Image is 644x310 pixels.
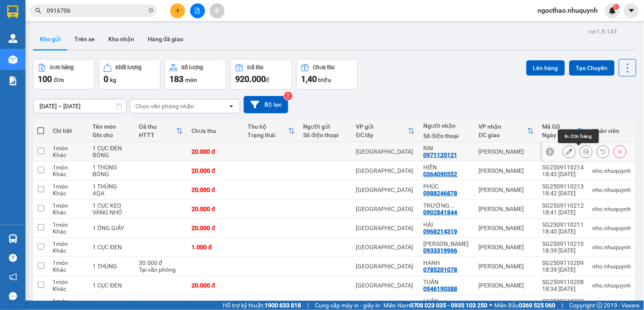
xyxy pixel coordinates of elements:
th: Toggle SortBy [475,120,538,142]
div: nho.nhuquynh [593,167,631,174]
div: TUẤN [423,279,470,285]
div: Tên món [93,123,130,130]
div: Sửa đơn hàng [563,145,576,158]
div: [GEOGRAPHIC_DATA] [356,167,415,174]
div: nho.nhuquynh [593,186,631,193]
div: 1 CỤC ĐEN [93,282,130,289]
div: Đã thu [139,123,176,130]
div: Ngày ĐH [543,132,577,138]
div: Số điện thoại [304,132,348,138]
div: 1 ỐNG GIẤY [93,225,130,231]
div: 1 món [53,221,84,228]
div: Khối lượng [116,65,142,70]
div: 20.000 đ [191,148,239,155]
div: Ghi chú [93,132,130,138]
span: copyright [597,302,603,308]
div: Khác [53,209,84,216]
div: [GEOGRAPHIC_DATA] [356,225,415,231]
button: Trên xe [67,29,101,49]
div: PHÚC [423,183,470,190]
img: logo-vxr [7,6,18,18]
div: [PERSON_NAME] [479,263,534,270]
div: LYNH MIU [423,240,470,247]
span: ... [450,202,455,209]
div: SG2509110214 [543,164,584,171]
span: [PERSON_NAME]: [3,53,56,61]
div: 0933319966 [423,247,457,254]
img: warehouse-icon [8,234,17,243]
div: 20.000 đ [191,282,239,289]
span: caret-down [628,7,636,14]
span: aim [214,8,220,14]
div: HẢI [423,221,470,228]
button: Tạo Chuyến [569,60,615,76]
div: 1.000 đ [191,244,239,251]
div: nho.nhuquynh [593,282,631,289]
div: 0946190388 [423,285,457,292]
div: 1 món [53,145,84,152]
button: Số lượng183món [165,59,226,90]
button: Đơn hàng100đơn [33,59,95,90]
img: solution-icon [8,76,17,85]
span: close-circle [149,7,154,15]
div: HIỀN [423,164,470,171]
div: [GEOGRAPHIC_DATA] [356,244,415,251]
div: Khác [53,171,84,178]
div: SG2509110212 [543,202,584,209]
div: [PERSON_NAME] [479,225,534,231]
div: 0902841844 [423,209,457,216]
div: Khác [53,247,84,254]
div: Số điện thoại [423,132,470,139]
div: [PERSON_NAME] [479,167,534,174]
strong: 342 [PERSON_NAME], P1, Q10, TP.HCM - 0931 556 979 [3,32,123,51]
div: 18:39 [DATE] [543,247,584,254]
div: 20.000 đ [191,206,239,212]
div: Đã thu [247,65,263,70]
div: SG2509110209 [543,259,584,266]
div: HẠNH [423,259,470,266]
div: 20.000 đ [191,167,239,174]
div: 18:41 [DATE] [543,209,584,216]
button: aim [210,3,225,18]
button: Bộ lọc [244,96,288,113]
span: search [35,8,41,14]
strong: 0708 023 035 - 0935 103 250 [410,302,488,309]
span: Hỗ trợ kỹ thuật: [223,301,301,310]
button: Kho gửi [33,29,67,49]
div: 1 THÙNG [93,263,130,270]
div: 1 món [53,202,84,209]
th: Toggle SortBy [135,120,187,142]
div: 1 món [53,279,84,285]
span: plus [175,8,181,14]
button: file-add [190,3,205,18]
div: VP nhận [479,123,527,130]
div: 20.000 đ [191,225,239,231]
div: Chọn văn phòng nhận [135,102,194,110]
strong: Khu K1, [PERSON_NAME] [PERSON_NAME], [PERSON_NAME][GEOGRAPHIC_DATA], [GEOGRAPHIC_DATA]PRTC - 0931... [3,54,121,86]
img: warehouse-icon [8,55,17,64]
span: | [562,301,563,310]
button: Lên hàng [526,60,565,76]
div: Khác [53,228,84,235]
div: Người nhận [423,122,470,129]
span: 0 [104,74,108,84]
div: 18:42 [DATE] [543,190,584,197]
strong: 0369 525 060 [519,302,556,309]
span: 100 [38,74,52,84]
input: Tìm tên, số ĐT hoặc mã đơn [47,6,147,15]
div: Khác [53,266,84,273]
div: Nhân viên [593,127,631,134]
div: ĐC giao [479,132,527,138]
span: Miền Bắc [495,301,556,310]
div: 1 CỤC ĐEN BÓNG [93,145,130,158]
div: SG2509110207 [543,298,584,304]
div: nho.nhuquynh [593,206,631,212]
span: message [9,292,17,300]
span: | [307,301,309,310]
div: 1 THÙNG AQA [93,183,130,197]
th: Toggle SortBy [352,120,419,142]
div: 1 CỤC KEO VÀNG NHỎ [93,202,130,216]
strong: NHƯ QUỲNH [23,3,104,20]
div: 1 món [53,259,84,266]
div: SG2509110211 [543,221,584,228]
